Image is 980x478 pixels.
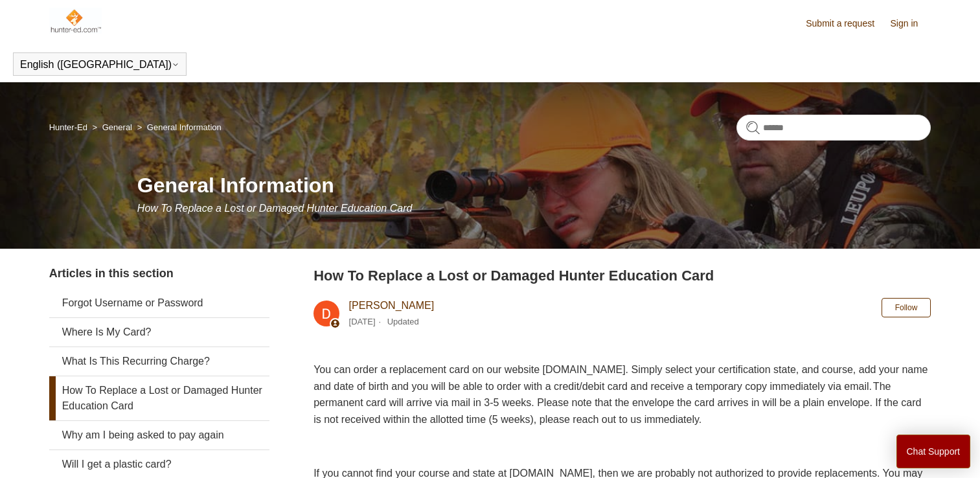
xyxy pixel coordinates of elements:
[49,267,174,280] span: Articles in this section
[49,8,102,34] img: Hunter-Ed Help Center home page
[147,122,222,132] a: General Information
[135,122,222,132] li: General Information
[49,421,269,450] a: Why am I being asked to pay again
[49,318,269,347] a: Where Is My Card?
[896,435,971,468] button: Chat Support
[20,59,179,71] button: English ([GEOGRAPHIC_DATA])
[49,376,269,420] a: How To Replace a Lost or Damaged Hunter Education Card
[49,289,269,317] a: Forgot Username or Password
[49,122,87,132] a: Hunter-Ed
[49,122,90,132] li: Hunter-Ed
[349,317,376,326] time: 03/04/2024, 10:49
[882,298,931,317] button: Follow Article
[806,17,887,30] a: Submit a request
[349,300,435,311] a: [PERSON_NAME]
[736,115,931,141] input: Search
[313,265,931,286] h2: How To Replace a Lost or Damaged Hunter Education Card
[387,317,419,326] li: Updated
[891,17,931,30] a: Sign in
[90,122,135,132] li: General
[137,203,413,214] span: How To Replace a Lost or Damaged Hunter Education Card
[137,170,931,201] h1: General Information
[102,122,132,132] a: General
[313,364,928,425] span: You can order a replacement card on our website [DOMAIN_NAME]. Simply select your certification s...
[49,347,269,376] a: What Is This Recurring Charge?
